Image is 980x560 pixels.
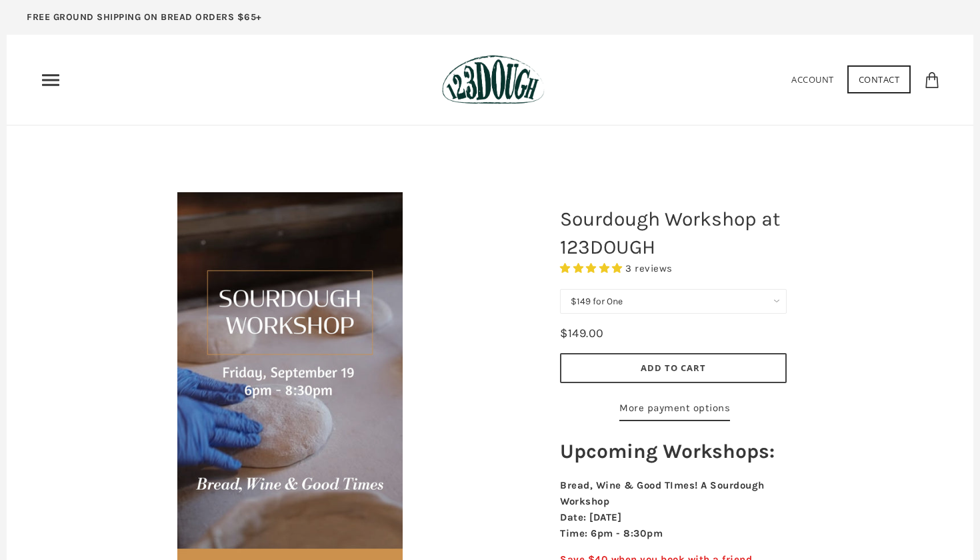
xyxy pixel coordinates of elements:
[619,400,730,421] a: More payment options
[442,55,544,105] img: 123Dough Bakery
[550,198,797,268] h1: Sourdough Workshop at 123DOUGH
[560,353,787,383] button: Add to Cart
[791,73,834,85] a: Account
[7,7,282,35] a: FREE GROUND SHIPPING ON BREAD ORDERS $65+
[560,439,775,463] strong: Upcoming Workshops:
[560,527,663,539] strong: Time: 6pm - 8:30pm
[27,10,262,25] p: FREE GROUND SHIPPING ON BREAD ORDERS $65+
[560,479,765,523] strong: Bread, Wine & Good TImes! A Sourdough Workshop Date: [DATE]
[560,324,604,343] div: $149.00
[560,262,625,274] span: 5.00 stars
[40,69,61,91] nav: Primary
[641,362,706,374] span: Add to Cart
[625,262,673,274] span: 3 reviews
[847,65,911,93] a: Contact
